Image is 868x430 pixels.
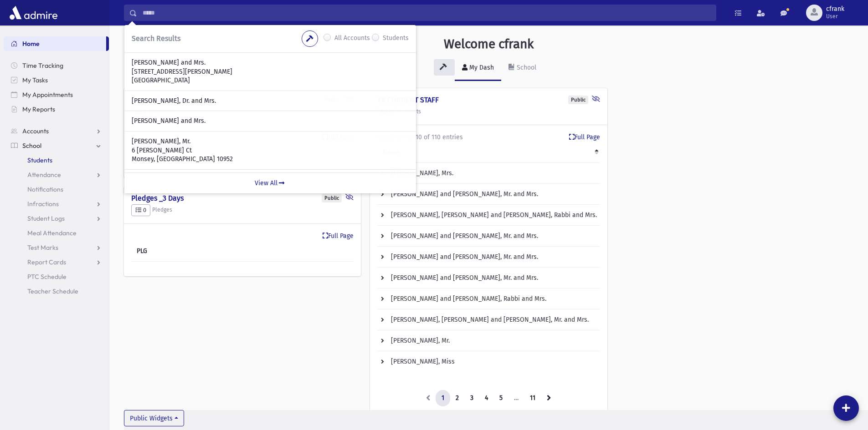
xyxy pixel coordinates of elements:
a: 11 [524,390,541,406]
a: Notifications [4,182,109,197]
td: [PERSON_NAME], [PERSON_NAME] and [PERSON_NAME], Rabbi and Mrs. [377,205,602,226]
a: Test Marks [4,240,109,255]
span: Teacher Schedule [27,287,78,295]
a: My Reports [4,102,109,116]
td: [PERSON_NAME], Mrs. [377,163,602,184]
a: School [501,56,544,81]
p: [PERSON_NAME] and Mrs. [132,116,409,126]
a: Meal Attendance [4,226,109,240]
span: Search Results [132,34,180,43]
p: [GEOGRAPHIC_DATA] [132,76,409,85]
span: User [826,13,844,20]
h3: Welcome cfrank [444,36,534,52]
span: Time Tracking [22,61,63,70]
label: All Accounts [334,33,370,44]
span: School [22,142,41,150]
div: Public [568,96,588,104]
h4: Pledges _3 Days [131,194,354,202]
span: Students [27,156,52,164]
a: View All [124,172,416,193]
h4: YK CURRENT STAFF [377,96,600,104]
span: 0 [135,207,146,213]
td: [PERSON_NAME] and [PERSON_NAME], Mr. and Mrs. [377,268,602,288]
th: PLG [131,241,204,262]
h5: Accounts [377,106,600,118]
a: Full Page [569,132,600,142]
a: PTC Schedule [4,269,109,284]
input: Search [137,5,716,21]
div: My Dash [467,64,494,71]
a: Attendance [4,167,109,182]
span: Meal Attendance [27,229,77,237]
a: 4 [479,390,494,406]
a: 3 [464,390,479,406]
p: [PERSON_NAME], Dr. and Mrs. [132,96,409,106]
td: [PERSON_NAME] and [PERSON_NAME], Mr. and Mrs. [377,226,602,247]
td: [PERSON_NAME], [PERSON_NAME] and [PERSON_NAME], Mr. and Mrs. [377,309,602,330]
a: 1 [436,390,450,406]
span: PTC Schedule [27,273,67,281]
span: Attendance [27,171,61,179]
td: [PERSON_NAME], Mr. [377,330,602,351]
a: Teacher Schedule [4,284,109,298]
span: cfrank [826,5,844,13]
a: Time Tracking [4,58,109,73]
a: Home [4,36,106,51]
button: 0 [131,204,150,216]
span: Student Logs [27,214,65,223]
button: Public Widgets [124,410,184,426]
span: Accounts [22,127,49,135]
p: [PERSON_NAME], Mr. [132,137,409,146]
div: School [515,64,536,71]
span: Infractions [27,200,59,208]
a: Student Logs [4,211,109,226]
span: My Reports [22,105,55,113]
span: Report Cards [27,258,66,266]
td: [PERSON_NAME] and [PERSON_NAME], Mr. and Mrs. [377,247,602,268]
span: My Appointments [22,91,73,99]
a: Full Page [323,231,354,241]
a: 2 [450,390,465,406]
a: 5 [493,390,508,406]
label: Students [383,33,409,44]
a: Students [4,153,109,167]
p: [STREET_ADDRESS][PERSON_NAME] [132,67,409,76]
a: My Appointments [4,87,109,102]
td: [PERSON_NAME], Miss [377,351,602,372]
td: [PERSON_NAME] and [PERSON_NAME], Mr. and Mrs. [377,184,602,205]
a: Report Cards [4,255,109,269]
a: My Dash [455,56,501,81]
a: School [4,138,109,153]
img: AdmirePro [7,4,60,22]
span: Test Marks [27,243,58,252]
span: Home [22,40,40,48]
div: Showing 1 to 10 of 110 entries [377,132,600,142]
a: My Tasks [4,73,109,87]
p: 6 [PERSON_NAME] Ct [132,146,409,155]
a: Infractions [4,197,109,211]
td: [PERSON_NAME] and [PERSON_NAME], Rabbi and Mrs. [377,288,602,309]
span: My Tasks [22,76,48,84]
p: Monsey, [GEOGRAPHIC_DATA] 10952 [132,155,409,164]
a: Accounts [4,124,109,138]
h5: Pledges [131,204,354,216]
p: [PERSON_NAME] and Mrs. [132,58,409,67]
span: Notifications [27,185,63,193]
th: Name [377,142,602,163]
div: Public [322,194,342,202]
